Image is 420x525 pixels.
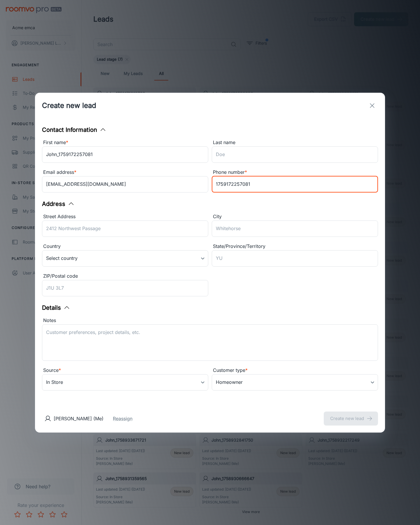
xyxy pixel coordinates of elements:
[212,367,378,374] div: Customer type
[42,317,378,324] div: Notes
[212,169,378,176] div: Phone number
[42,243,208,250] div: Country
[212,176,378,192] input: +1 439-123-4567
[42,220,208,237] input: 2412 Northwest Passage
[42,139,208,146] div: First name
[42,125,106,134] button: Contact Information
[212,220,378,237] input: Whitehorse
[113,415,132,422] button: Reassign
[42,272,208,280] div: ZIP/Postal code
[42,280,208,296] input: J1U 3L7
[212,139,378,146] div: Last name
[42,374,208,391] div: In Store
[54,415,104,422] p: [PERSON_NAME] (Me)
[366,100,378,111] button: exit
[42,213,208,220] div: Street Address
[42,100,96,111] h1: Create new lead
[212,250,378,267] input: YU
[42,146,208,163] input: John
[42,169,208,176] div: Email address
[212,374,378,391] div: Homeowner
[42,303,70,312] button: Details
[212,146,378,163] input: Doe
[42,367,208,374] div: Source
[212,213,378,220] div: City
[42,250,208,267] div: Select country
[42,199,75,208] button: Address
[212,243,378,250] div: State/Province/Territory
[42,176,208,192] input: myname@example.com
